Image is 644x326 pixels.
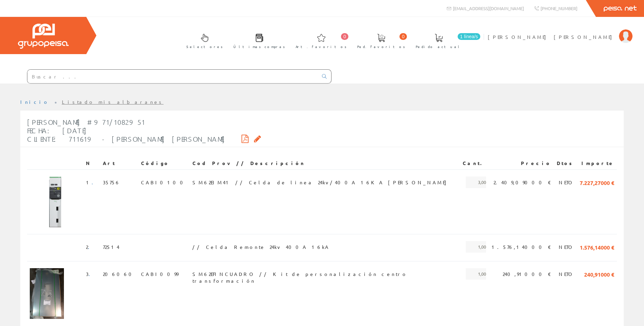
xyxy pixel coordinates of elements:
[580,241,614,253] span: 1.576,14000 €
[341,33,348,40] span: 0
[92,179,97,185] a: .
[20,99,49,105] a: Inicio
[409,28,482,53] a: 1 línea/s Pedido actual
[357,43,405,50] span: Ped. favoritos
[86,268,94,280] span: 3
[559,241,574,253] span: NETO
[83,157,100,169] th: N
[233,43,285,50] span: Últimas compras
[141,268,178,280] span: CABI0099
[241,136,249,141] i: Descargar PDF
[27,118,225,143] span: [PERSON_NAME] #971/1082951 Fecha: [DATE] Cliente: 711619 - [PERSON_NAME] [PERSON_NAME]
[296,43,347,50] span: Art. favoritos
[466,268,486,280] span: 1,00
[192,268,457,280] span: SM62EFINCUADRO // Kit de personalización centro transformación
[141,177,187,188] span: CABI0100
[460,157,489,169] th: Cant.
[30,268,64,319] img: Foto artículo (100.81433224756x150)
[27,70,318,83] input: Buscar ...
[190,157,460,169] th: Cod Prov // Descripción
[559,177,574,188] span: NETO
[488,33,616,40] span: [PERSON_NAME] [PERSON_NAME]
[416,43,462,50] span: Pedido actual
[103,268,136,280] span: 206060
[138,157,190,169] th: Código
[254,136,261,141] i: Solicitar por email copia firmada
[493,177,551,188] span: 2.409,09000 €
[103,177,120,188] span: 35756
[554,157,577,169] th: Dtos
[503,268,551,280] span: 240,91000 €
[86,177,97,188] span: 1
[186,43,223,50] span: Selectores
[491,241,551,253] span: 1.576,14000 €
[100,157,138,169] th: Art
[453,5,524,11] span: [EMAIL_ADDRESS][DOMAIN_NAME]
[192,241,330,253] span: // Celda Remonte 24kv 400A 16kA
[62,99,164,105] a: Listado mis albaranes
[584,268,614,280] span: 240,91000 €
[489,157,554,169] th: Precio
[18,24,69,49] img: Grupo Peisa
[577,157,617,169] th: Importe
[466,241,486,253] span: 1,00
[488,28,632,34] a: [PERSON_NAME] [PERSON_NAME]
[399,33,407,40] span: 0
[86,241,94,253] span: 2
[540,5,577,11] span: [PHONE_NUMBER]
[192,177,450,188] span: SM62EIM41 // Celda de linea 24kv/400A 16KA [PERSON_NAME]
[458,33,480,40] span: 1 línea/s
[559,268,574,280] span: NETO
[466,177,486,188] span: 3,00
[227,28,289,53] a: Últimas compras
[30,177,80,227] img: Foto artículo (150x150)
[180,28,226,53] a: Selectores
[88,244,94,250] a: .
[580,177,614,188] span: 7.227,27000 €
[103,241,119,253] span: 72514
[89,271,94,277] a: .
